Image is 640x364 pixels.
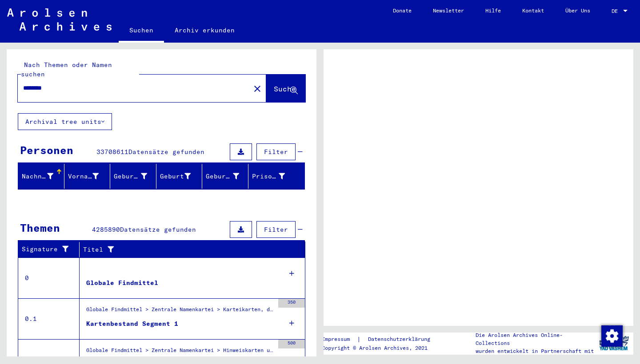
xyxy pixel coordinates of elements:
[322,335,441,344] div: |
[119,20,164,43] a: Suchen
[86,278,158,288] div: Globale Findmittel
[601,325,623,347] img: Zustimmung ändern
[264,148,288,156] span: Filter
[206,172,239,181] div: Geburtsdatum
[361,335,441,344] a: Datenschutzerklärung
[256,221,296,238] button: Filter
[92,226,120,233] span: 4285890
[248,79,266,97] button: Clear
[278,299,305,308] div: 350
[612,8,621,14] span: DE
[114,172,147,181] div: Geburtsname
[160,169,202,183] div: Geburt‏
[252,172,285,181] div: Prisoner #
[248,164,305,189] mat-header-cell: Prisoner #
[274,84,296,93] span: Suche
[83,245,288,254] div: Titel
[476,347,595,355] p: wurden entwickelt in Partnerschaft mit
[86,319,178,328] div: Kartenbestand Segment 1
[252,83,263,94] mat-icon: close
[18,298,80,339] td: 0.1
[120,226,196,233] span: Datensätze gefunden
[266,75,305,102] button: Suche
[68,172,99,181] div: Vorname
[22,242,81,257] div: Signature
[252,169,296,183] div: Prisoner #
[20,142,73,158] div: Personen
[264,226,288,233] span: Filter
[164,20,245,41] a: Archiv erkunden
[476,331,595,347] p: Die Arolsen Archives Online-Collections
[322,344,441,352] p: Copyright © Arolsen Archives, 2021
[202,164,248,189] mat-header-cell: Geburtsdatum
[322,335,357,344] a: Impressum
[206,169,250,183] div: Geburtsdatum
[22,245,72,254] div: Signature
[160,172,191,181] div: Geburt‏
[20,220,60,236] div: Themen
[114,169,158,183] div: Geburtsname
[278,340,305,348] div: 500
[7,8,112,31] img: Arolsen_neg.svg
[18,164,64,189] mat-header-cell: Nachname
[18,113,112,130] button: Archival tree units
[128,148,204,156] span: Datensätze gefunden
[86,346,274,359] div: Globale Findmittel > Zentrale Namenkartei > Hinweiskarten und Originale, die in T/D-Fällen aufgef...
[21,61,112,78] mat-label: Nach Themen oder Namen suchen
[110,164,156,189] mat-header-cell: Geburtsname
[22,172,53,181] div: Nachname
[83,242,296,257] div: Titel
[96,148,128,156] span: 33708611
[156,164,203,189] mat-header-cell: Geburt‏
[22,169,64,183] div: Nachname
[68,169,110,183] div: Vorname
[256,143,296,160] button: Filter
[86,305,274,318] div: Globale Findmittel > Zentrale Namenkartei > Karteikarten, die im Rahmen der sequentiellen Massend...
[64,164,111,189] mat-header-cell: Vorname
[597,332,631,354] img: yv_logo.png
[18,257,80,298] td: 0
